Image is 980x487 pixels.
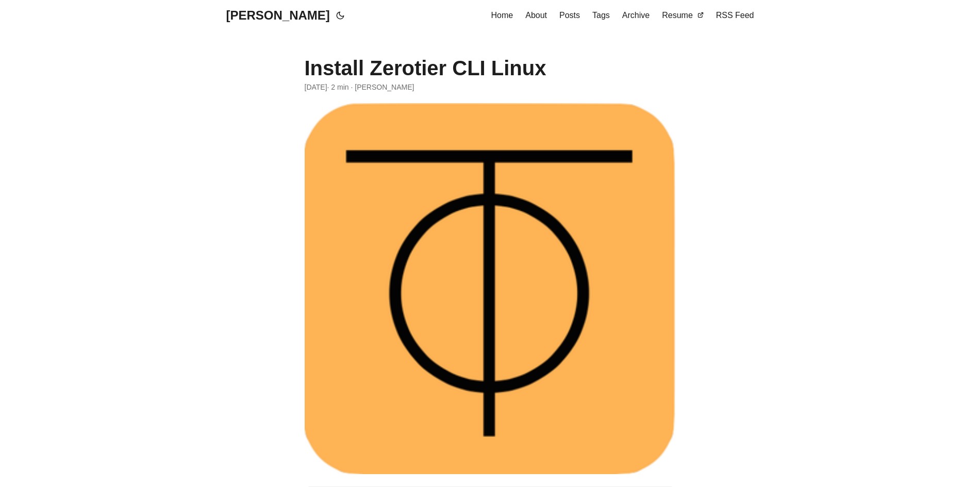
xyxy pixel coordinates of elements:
span: 2020-10-26 00:00:00 +0000 UTC [305,81,327,93]
span: Resume [662,11,693,20]
span: RSS Feed [716,11,754,20]
span: Posts [559,11,580,20]
span: About [525,11,547,20]
span: Home [491,11,513,20]
h1: Install Zerotier CLI Linux [305,56,676,80]
span: Archive [622,11,650,20]
span: Tags [592,11,610,20]
div: · 2 min · [PERSON_NAME] [305,81,676,93]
